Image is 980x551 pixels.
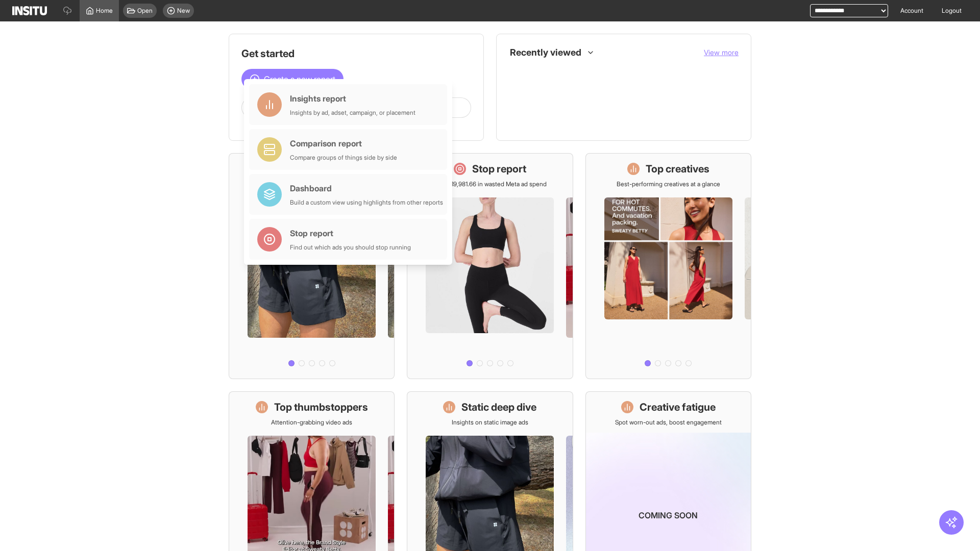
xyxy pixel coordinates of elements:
p: Best-performing creatives at a glance [617,180,720,188]
a: Stop reportSave £19,981.66 in wasted Meta ad spend [407,153,573,379]
div: Stop report [290,227,411,239]
h1: Get started [241,46,471,61]
div: Insights report [290,92,415,105]
p: Attention-grabbing video ads [271,418,352,427]
h1: Top creatives [646,162,709,176]
div: Insights by ad, adset, campaign, or placement [290,109,415,117]
img: Logo [12,6,47,15]
h1: Top thumbstoppers [274,400,368,414]
div: Dashboard [290,182,443,194]
span: Open [137,7,153,15]
a: What's live nowSee all active ads instantly [229,153,395,379]
a: Top creativesBest-performing creatives at a glance [585,153,751,379]
span: Home [96,7,113,15]
h1: Static deep dive [461,400,536,414]
span: View more [704,48,739,57]
h1: Stop report [472,162,526,176]
span: Create a new report [264,73,335,85]
div: Compare groups of things side by side [290,154,397,162]
div: Build a custom view using highlights from other reports [290,198,443,207]
button: View more [704,47,739,58]
p: Save £19,981.66 in wasted Meta ad spend [433,180,547,188]
div: Comparison report [290,137,397,149]
span: New [177,7,190,15]
button: Create a new report [241,69,344,89]
div: Find out which ads you should stop running [290,243,411,252]
p: Insights on static image ads [452,418,528,427]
